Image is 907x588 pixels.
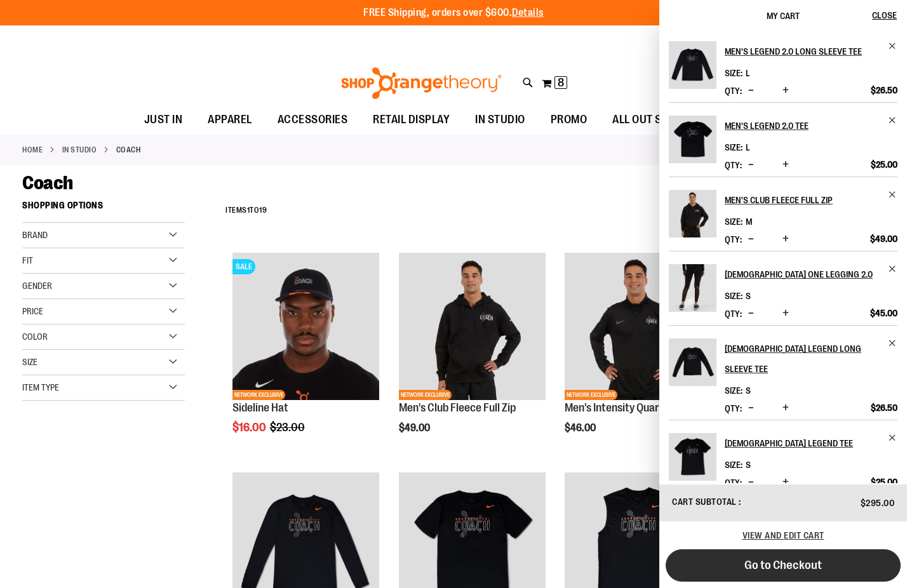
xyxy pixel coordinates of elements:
[779,233,792,246] button: Increase product quantity
[373,105,450,134] span: RETAIL DISPLAY
[669,338,716,386] img: Ladies Legend Long Sleeve Tee
[339,67,504,99] img: Shop Orangetheory
[725,264,897,284] a: [DEMOGRAPHIC_DATA] One Legging 2.0
[744,558,822,572] span: Go to Checkout
[399,401,516,414] a: Men's Club Fleece Full Zip
[745,233,757,246] button: Decrease product quantity
[232,390,285,400] span: NETWORK EXCLUSIVE
[22,172,73,194] span: Coach
[22,382,59,392] span: Item Type
[725,41,897,62] a: Men's Legend 2.0 Long Sleeve Tee
[725,433,880,453] h2: [DEMOGRAPHIC_DATA] Legend Tee
[363,6,544,20] p: FREE Shipping, orders over $600.
[725,190,880,210] h2: Men's Club Fleece Full Zip
[22,306,43,316] span: Price
[226,246,386,465] div: product
[888,190,897,199] a: Remove item
[725,433,897,453] a: [DEMOGRAPHIC_DATA] Legend Tee
[669,177,897,251] li: Product
[725,338,880,379] h2: [DEMOGRAPHIC_DATA] Legend Long Sleeve Tee
[270,421,307,434] span: $23.00
[669,116,716,163] img: Men's Legend 2.0 Tee
[870,307,897,319] span: $45.00
[232,253,380,400] img: Sideline Hat primary image
[745,402,757,415] button: Decrease product quantity
[870,233,897,244] span: $49.00
[725,190,897,210] a: Men's Club Fleece Full Zip
[22,194,185,223] strong: Shopping Options
[888,116,897,125] a: Remove item
[745,307,757,320] button: Decrease product quantity
[22,281,52,291] span: Gender
[512,7,544,18] a: Details
[22,230,48,240] span: Brand
[565,390,617,400] span: NETWORK EXCLUSIVE
[746,142,750,152] span: L
[871,84,897,96] span: $26.50
[565,422,598,434] span: $46.00
[742,530,824,540] a: View and edit cart
[225,201,267,220] h2: Items to
[399,253,546,402] a: OTF Mens Coach FA23 Club Fleece Full Zip - Black primary imageNETWORK EXCLUSIVE
[22,144,43,156] a: Home
[725,338,897,379] a: [DEMOGRAPHIC_DATA] Legend Long Sleeve Tee
[144,105,183,134] span: JUST IN
[725,41,880,62] h2: Men's Legend 2.0 Long Sleeve Tee
[669,41,897,102] li: Product
[888,264,897,274] a: Remove item
[22,255,33,265] span: Fit
[725,309,742,319] label: Qty
[565,401,690,414] a: Men's Intensity Quarter Zip
[475,105,525,134] span: IN STUDIO
[746,68,750,78] span: L
[725,142,742,152] dt: Size
[669,190,716,246] a: Men's Club Fleece Full Zip
[725,403,742,413] label: Qty
[725,116,897,136] a: Men's Legend 2.0 Tee
[232,253,380,402] a: Sideline Hat primary imageSALENETWORK EXCLUSIVE
[725,217,742,227] dt: Size
[669,264,716,320] a: Ladies One Legging 2.0
[669,41,716,97] a: Men's Legend 2.0 Long Sleeve Tee
[725,385,742,396] dt: Size
[725,160,742,170] label: Qty
[669,116,716,171] a: Men's Legend 2.0 Tee
[746,291,751,301] span: S
[666,549,901,582] button: Go to Checkout
[725,86,742,96] label: Qty
[745,159,757,171] button: Decrease product quantity
[779,307,792,320] button: Increase product quantity
[669,102,897,177] li: Product
[22,357,37,367] span: Size
[558,246,718,465] div: product
[871,476,897,488] span: $25.00
[861,498,895,508] span: $295.00
[888,433,897,443] a: Remove item
[669,420,897,494] li: Product
[232,259,255,274] span: SALE
[399,390,452,400] span: NETWORK EXCLUSIVE
[746,385,751,396] span: S
[871,402,897,413] span: $26.50
[672,497,737,507] span: Cart Subtotal
[725,234,742,244] label: Qty
[669,433,716,489] a: Ladies Legend Tee
[745,476,757,489] button: Decrease product quantity
[669,433,716,481] img: Ladies Legend Tee
[746,217,752,227] span: M
[551,105,588,134] span: PROMO
[399,253,546,400] img: OTF Mens Coach FA23 Club Fleece Full Zip - Black primary image
[725,478,742,488] label: Qty
[725,116,880,136] h2: Men's Legend 2.0 Tee
[565,253,712,402] a: OTF Mens Coach FA23 Intensity Quarter Zip - Black primary imageNETWORK EXCLUSIVE
[232,401,288,414] a: Sideline Hat
[871,159,897,170] span: $25.00
[62,144,97,156] a: IN STUDIO
[872,10,897,20] span: Close
[232,421,268,434] span: $16.00
[558,76,564,89] span: 8
[888,41,897,51] a: Remove item
[669,338,716,394] a: Ladies Legend Long Sleeve Tee
[399,422,432,434] span: $49.00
